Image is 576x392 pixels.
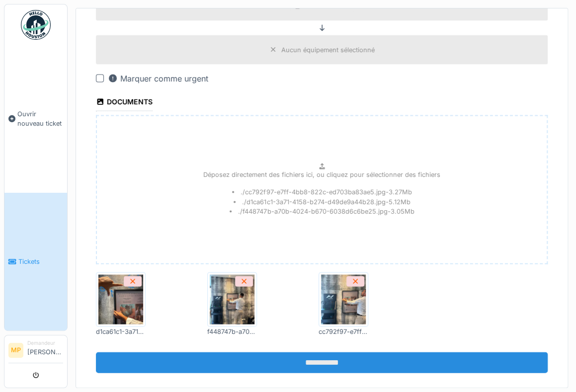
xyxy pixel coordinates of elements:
img: blztr9y7bv1pntufghohdnm845oa [98,274,143,324]
div: Aucun équipement sélectionné [281,45,375,54]
span: Ouvrir nouveau ticket [17,109,63,128]
p: Déposez directement des fichiers ici, ou cliquez pour sélectionner des fichiers [203,169,440,179]
li: MP [8,343,23,358]
a: Tickets [4,193,67,331]
img: taqfu3c258187xp6sse8bhmd87io [321,274,366,324]
span: Tickets [18,257,63,266]
div: cc792f97-e7ff-4bb8-822c-ed703ba83ae5.jpg [319,326,368,336]
img: Badge_color-CXgf-gQk.svg [21,10,51,40]
div: d1ca61c1-3a71-4158-b274-d49de9a44b28.jpg [96,326,146,336]
a: Ouvrir nouveau ticket [4,45,67,193]
div: Demandeur [27,339,63,347]
li: [PERSON_NAME] [27,339,63,361]
li: ./f448747b-a70b-4024-b670-6038d6c6be25.jpg - 3.05 Mb [230,206,414,216]
a: MP Demandeur[PERSON_NAME] [8,339,63,363]
li: ./d1ca61c1-3a71-4158-b274-d49de9a44b28.jpg - 5.12 Mb [234,197,411,206]
div: f448747b-a70b-4024-b670-6038d6c6be25.jpg [207,326,257,336]
li: ./cc792f97-e7ff-4bb8-822c-ed703ba83ae5.jpg - 3.27 Mb [232,187,412,196]
div: Marquer comme urgent [108,72,208,84]
img: d6ykzzhp8duezwt0i6t1qu3cjlqz [210,274,254,324]
div: Documents [96,94,153,111]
